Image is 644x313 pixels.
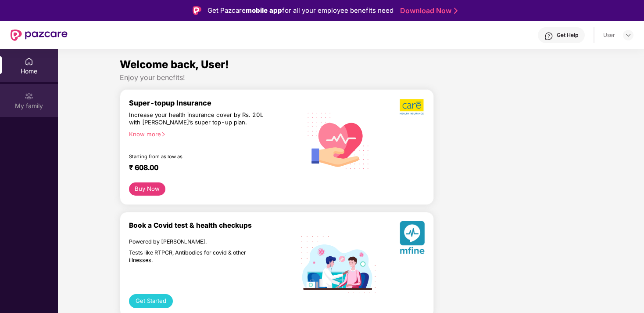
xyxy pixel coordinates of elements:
img: svg+xml;base64,PHN2ZyBpZD0iSGVscC0zMngzMiIgeG1sbnM9Imh0dHA6Ly93d3cudzMub3JnLzIwMDAvc3ZnIiB3aWR0aD... [544,32,553,40]
span: Welcome back, User! [120,58,229,71]
div: Tests like RTPCR, Antibodies for covid & other illnesses. [129,249,264,264]
div: Know more [129,131,296,137]
span: right [161,132,166,137]
img: New Pazcare Logo [11,29,68,41]
img: svg+xml;base64,PHN2ZyB4bWxucz0iaHR0cDovL3d3dy53My5vcmcvMjAwMC9zdmciIHdpZHRoPSIxOTIiIGhlaWdodD0iMT... [301,236,376,293]
button: Get Started [129,294,173,308]
img: svg+xml;base64,PHN2ZyB4bWxucz0iaHR0cDovL3d3dy53My5vcmcvMjAwMC9zdmciIHhtbG5zOnhsaW5rPSJodHRwOi8vd3... [400,221,425,258]
div: Super-topup Insurance [129,98,301,107]
img: b5dec4f62d2307b9de63beb79f102df3.png [400,98,425,115]
img: svg+xml;base64,PHN2ZyB3aWR0aD0iMjAiIGhlaWdodD0iMjAiIHZpZXdCb3g9IjAgMCAyMCAyMCIgZmlsbD0ibm9uZSIgeG... [25,92,33,101]
div: Starting from as low as [129,153,264,160]
img: Stroke [454,6,458,15]
div: Get Pazcare for all your employee benefits need [208,5,394,16]
img: svg+xml;base64,PHN2ZyBpZD0iSG9tZSIgeG1sbnM9Imh0dHA6Ly93d3cudzMub3JnLzIwMDAvc3ZnIiB3aWR0aD0iMjAiIG... [25,57,33,66]
div: Book a Covid test & health checkups [129,221,301,229]
div: Get Help [557,32,578,39]
div: Increase your health insurance cover by Rs. 20L with [PERSON_NAME]’s super top-up plan. [129,111,264,127]
img: svg+xml;base64,PHN2ZyB4bWxucz0iaHR0cDovL3d3dy53My5vcmcvMjAwMC9zdmciIHhtbG5zOnhsaW5rPSJodHRwOi8vd3... [301,102,376,178]
div: User [603,32,615,39]
a: Download Now [400,6,455,15]
strong: mobile app [246,6,282,15]
div: Enjoy your benefits! [120,73,582,82]
img: svg+xml;base64,PHN2ZyBpZD0iRHJvcGRvd24tMzJ4MzIiIHhtbG5zPSJodHRwOi8vd3d3LnczLm9yZy8yMDAwL3N2ZyIgd2... [625,32,632,39]
button: Buy Now [129,182,165,196]
div: Powered by [PERSON_NAME]. [129,238,264,246]
img: Logo [193,6,201,15]
div: ₹ 608.00 [129,163,293,174]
